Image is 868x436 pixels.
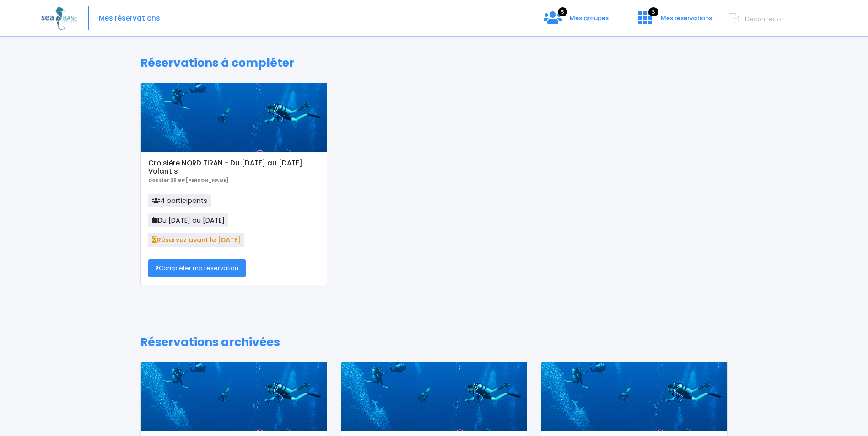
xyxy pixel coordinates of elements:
a: 5 Mes groupes [536,17,616,26]
span: Du [DATE] au [DATE] [148,213,228,227]
a: 6 Mes réservations [631,17,717,26]
span: Mes groupes [570,14,609,22]
span: 4 participants [148,194,211,207]
h1: Réservations archivées [140,335,728,349]
span: 6 [648,7,658,16]
b: Dossier 25 GP [PERSON_NAME] [148,177,229,184]
h1: Réservations à compléter [140,56,728,70]
a: Compléter ma réservation [148,259,246,277]
span: 5 [558,7,567,16]
span: Réservez avant le [DATE] [148,233,244,247]
h5: Croisière NORD TIRAN - Du [DATE] au [DATE] Volantis [148,159,319,175]
span: Déconnexion [745,15,785,23]
span: Mes réservations [661,14,712,22]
